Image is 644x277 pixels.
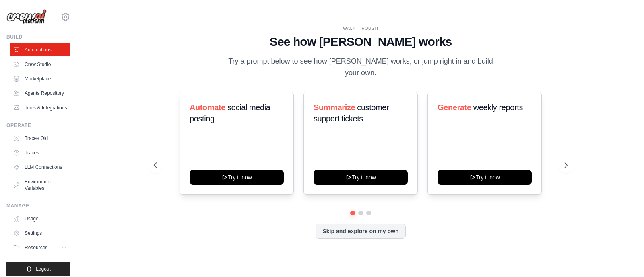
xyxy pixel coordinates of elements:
[10,132,70,145] a: Traces Old
[225,55,496,79] p: Try a prompt below to see how [PERSON_NAME] works, or jump right in and build your own.
[10,146,70,159] a: Traces
[6,34,70,40] div: Build
[10,241,70,254] button: Resources
[10,72,70,85] a: Marketplace
[6,203,70,209] div: Manage
[154,35,567,49] h1: See how [PERSON_NAME] works
[10,87,70,100] a: Agents Repository
[36,266,51,272] span: Logout
[314,103,355,112] span: Summarize
[438,103,471,112] span: Generate
[6,262,70,276] button: Logout
[10,227,70,240] a: Settings
[10,212,70,225] a: Usage
[190,170,284,185] button: Try it now
[10,175,70,195] a: Environment Variables
[10,161,70,174] a: LLM Connections
[190,103,270,123] span: social media posting
[154,25,567,31] div: WALKTHROUGH
[6,122,70,129] div: Operate
[473,103,523,112] span: weekly reports
[25,244,47,251] span: Resources
[10,43,70,56] a: Automations
[316,224,405,239] button: Skip and explore on my own
[10,58,70,71] a: Crew Studio
[314,170,408,185] button: Try it now
[6,9,47,25] img: Logo
[10,101,70,114] a: Tools & Integrations
[438,170,532,185] button: Try it now
[190,103,225,112] span: Automate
